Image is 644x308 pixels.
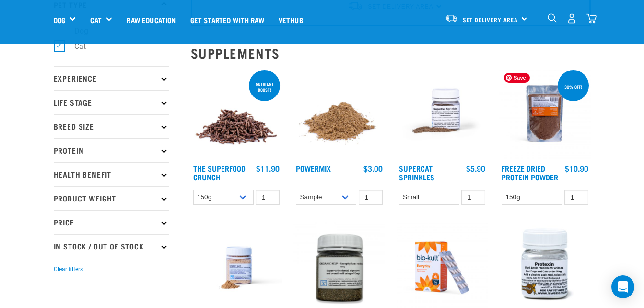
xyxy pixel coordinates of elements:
div: 30% off! [560,80,586,94]
div: Open Intercom Messenger [611,275,634,298]
a: Dog [54,14,65,25]
p: Life Stage [54,90,169,114]
img: van-moving.png [445,14,458,23]
input: 1 [564,190,588,205]
p: Breed Size [54,114,169,138]
button: Clear filters [54,265,83,273]
p: Experience [54,66,169,90]
span: Set Delivery Area [463,18,518,21]
p: Protein [54,138,169,162]
a: Get started with Raw [183,0,271,39]
h2: Supplements [191,46,591,60]
p: Product Weight [54,186,169,210]
p: Price [54,210,169,234]
img: FD Protein Powder [499,68,591,160]
input: 1 [359,190,383,205]
label: Cat [59,40,90,52]
a: The Superfood Crunch [193,166,246,179]
img: home-icon@2x.png [586,13,597,24]
img: 1311 Superfood Crunch 01 [191,68,282,160]
a: Cat [90,14,101,25]
a: Freeze Dried Protein Powder [502,166,558,179]
img: Pile Of PowerMix For Pets [293,68,385,160]
a: Powermix [296,166,331,170]
img: home-icon-1@2x.png [548,13,557,23]
div: $5.90 [466,164,485,173]
p: Health Benefit [54,162,169,186]
img: Plastic Container of SuperCat Sprinkles With Product Shown Outside Of The Bottle [397,68,488,160]
div: $10.90 [565,164,588,173]
a: Raw Education [119,0,183,39]
div: $11.90 [256,164,280,173]
div: nutrient boost! [249,77,280,97]
a: Supercat Sprinkles [399,166,434,179]
div: $3.00 [363,164,383,173]
img: user.png [567,13,577,24]
input: 1 [461,190,485,205]
input: 1 [256,190,280,205]
span: Save [504,73,530,83]
a: Vethub [271,0,310,39]
p: In Stock / Out Of Stock [54,234,169,258]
